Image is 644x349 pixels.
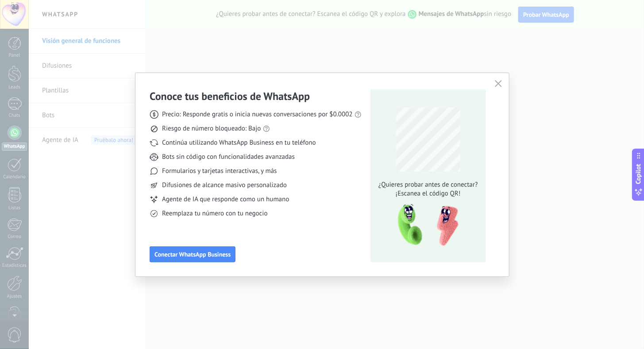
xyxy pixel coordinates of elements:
img: qr-pic-1x.png [390,202,460,249]
span: Riesgo de número bloqueado: Bajo [162,124,261,133]
span: Agente de IA que responde como un humano [162,195,289,204]
span: Reemplaza tu número con tu negocio [162,209,267,218]
span: Copilot [634,164,643,184]
span: Continúa utilizando WhatsApp Business en tu teléfono [162,138,316,147]
button: Conectar WhatsApp Business [150,246,235,262]
span: Formularios y tarjetas interactivas, y más [162,167,277,176]
span: Difusiones de alcance masivo personalizado [162,181,287,190]
span: Conectar WhatsApp Business [154,251,231,257]
h3: Conoce tus beneficios de WhatsApp [150,89,310,103]
span: Bots sin código con funcionalidades avanzadas [162,153,295,161]
span: ¿Quieres probar antes de conectar? [376,180,480,189]
span: ¡Escanea el código QR! [376,189,480,198]
span: Precio: Responde gratis o inicia nuevas conversaciones por $0.0002 [162,110,353,119]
